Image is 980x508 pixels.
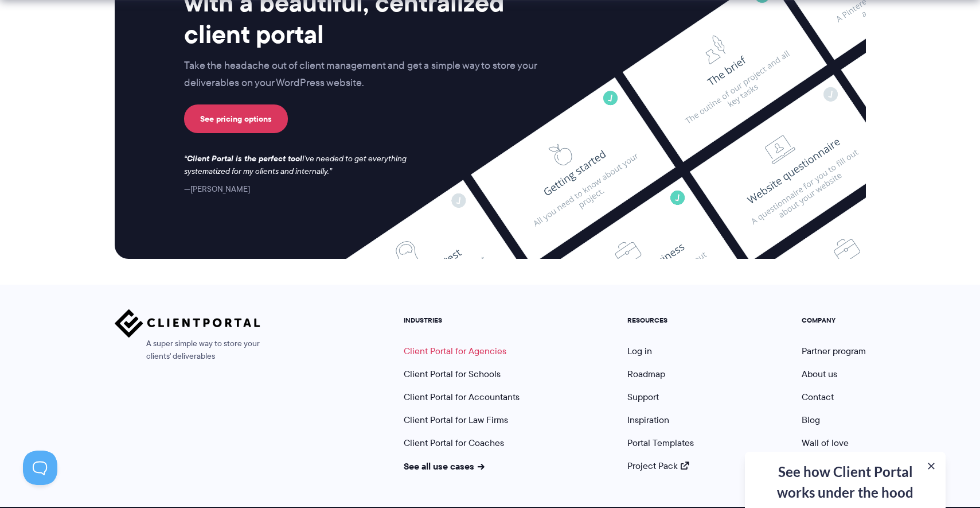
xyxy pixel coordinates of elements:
[802,390,834,404] a: Contact
[627,316,694,324] h5: RESOURCES
[627,367,665,381] a: Roadmap
[404,413,508,426] a: Client Portal for Law Firms
[23,451,57,485] iframe: Toggle Customer Support
[404,367,501,381] a: Client Portal for Schools
[627,344,652,358] a: Log in
[404,344,506,358] a: Client Portal for Agencies
[627,436,694,449] a: Portal Templates
[404,316,520,324] h5: INDUSTRIES
[115,338,260,363] span: A super simple way to store your clients' deliverables
[184,183,250,195] cite: [PERSON_NAME]
[184,57,561,92] p: Take the headache out of client management and get a simple way to store your deliverables on you...
[802,367,837,381] a: About us
[627,459,689,472] a: Project Pack
[184,104,288,133] a: See pricing options
[802,316,866,324] h5: COMPANY
[184,153,418,178] p: I've needed to get everything systematized for my clients and internally.
[802,344,866,358] a: Partner program
[802,436,849,449] a: Wall of love
[404,390,520,404] a: Client Portal for Accountants
[404,459,485,473] a: See all use cases
[802,413,820,426] a: Blog
[627,413,669,426] a: Inspiration
[627,390,659,404] a: Support
[404,436,504,449] a: Client Portal for Coaches
[187,152,302,165] strong: Client Portal is the perfect tool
